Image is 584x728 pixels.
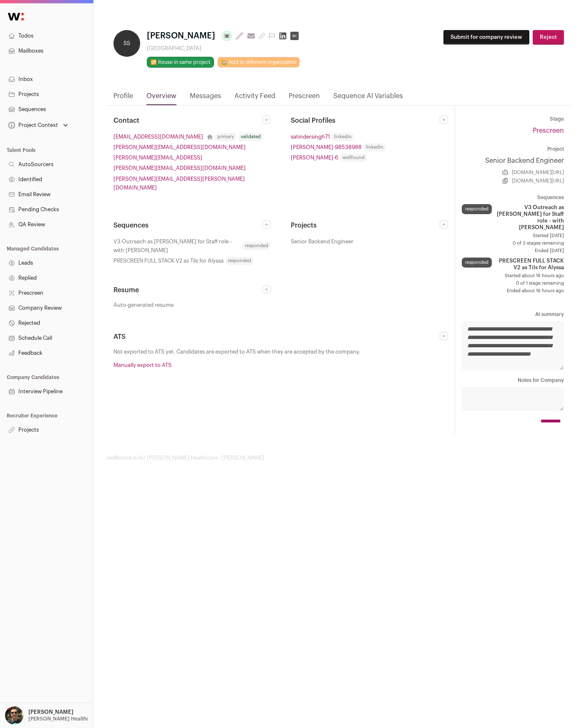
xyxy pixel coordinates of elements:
button: Open dropdown [7,119,70,131]
a: Manually export to ATS [113,362,171,368]
a: Prescreen [533,127,564,134]
span: Started about 16 hours ago [462,273,564,279]
span: linkedin [332,133,354,141]
button: Open dropdown [3,706,90,725]
span: Senior Backend Engineer [291,237,353,246]
a: [DOMAIN_NAME][URL] [512,169,564,176]
span: PRESCREEN FULL STACK V2 as Tils for Alyssa [495,258,564,271]
span: wellfound [340,154,367,162]
a: [PERSON_NAME]-6 [291,153,338,162]
span: Ended [DATE] [462,248,564,254]
a: Overview [146,91,176,105]
h2: ATS [113,332,440,342]
dt: Sequences [462,194,564,201]
div: responded [462,258,492,268]
span: [PERSON_NAME] [147,30,215,42]
span: linkedin [363,143,386,152]
a: [DOMAIN_NAME][URL] [512,177,564,184]
footer: wellfound:ai for [PERSON_NAME] Healthcare - [PERSON_NAME] [107,455,571,461]
a: satindersingh71 [291,132,330,141]
a: [PERSON_NAME][EMAIL_ADDRESS][DOMAIN_NAME] [113,164,246,172]
p: Not exported to ATS yet. Candidates are exported to ATS when they are accepted by the company. [113,349,448,355]
a: [PERSON_NAME][EMAIL_ADDRESS] [113,153,202,162]
a: Senior Backend Engineer [462,156,564,166]
a: Sequence AI Variables [333,91,403,105]
a: [PERSON_NAME]-98538988 [291,143,362,152]
a: [PERSON_NAME][EMAIL_ADDRESS][DOMAIN_NAME] [113,143,246,152]
a: [PERSON_NAME][EMAIL_ADDRESS][PERSON_NAME][DOMAIN_NAME] [113,174,271,192]
span: PRESCREEN FULL STACK V2 as Tils for Alyssa [113,256,224,265]
dt: Project [462,146,564,152]
h2: Resume [113,285,262,295]
p: [PERSON_NAME] [28,709,73,715]
a: Auto-generated resume [113,302,271,308]
div: validated [238,133,263,141]
a: Profile [113,91,133,105]
span: responded [242,242,271,250]
div: primary [215,133,237,141]
p: [PERSON_NAME] Healthcare [28,715,97,722]
a: [EMAIL_ADDRESS][DOMAIN_NAME] [113,132,203,141]
img: 8429747-medium_jpg [5,706,23,725]
a: Activity Feed [234,91,275,105]
div: SS [113,30,140,57]
button: 🔂 Reuse in same project [147,57,214,68]
dt: Stage [462,116,564,122]
div: responded [462,204,492,214]
span: Started [DATE] [462,233,564,239]
a: Messages [190,91,221,105]
span: V3 Outreach as [PERSON_NAME] for Staff role - with [PERSON_NAME] [113,237,241,255]
button: Submit for company review [443,30,529,45]
h2: Social Profiles [291,116,440,126]
h2: Projects [291,220,440,230]
dt: Notes for Company [462,377,564,384]
dt: AI summary [462,311,564,318]
span: V3 Outreach as [PERSON_NAME] for Staff role - with [PERSON_NAME] [495,204,564,231]
div: Project Context [7,122,58,129]
h2: Sequences [113,220,262,230]
span: 0 of 3 stages remaining [462,240,564,247]
span: Ended about 16 hours ago [462,288,564,294]
span: 0 of 1 stage remaining [462,280,564,287]
img: Wellfound [3,8,28,25]
a: Prescreen [289,91,320,105]
button: Reject [533,30,564,45]
a: 🏡 Add to different organization [217,57,300,68]
span: responded [225,257,254,265]
h2: Contact [113,116,262,126]
div: [GEOGRAPHIC_DATA] [147,45,302,52]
